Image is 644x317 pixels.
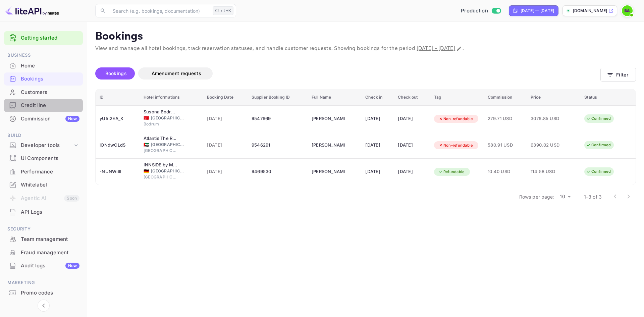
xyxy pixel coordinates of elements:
[207,168,244,175] span: [DATE]
[365,166,390,177] div: [DATE]
[21,208,79,216] div: API Logs
[4,259,83,272] div: Audit logsNew
[21,102,79,109] div: Credit line
[4,152,83,164] a: UI Components
[582,167,615,176] div: Confirmed
[151,115,184,121] span: [GEOGRAPHIC_DATA]
[4,112,83,125] a: CommissionNew
[21,262,79,270] div: Audit logs
[461,7,488,15] span: Production
[144,169,149,173] span: Germany
[96,89,636,185] table: booking table
[4,178,83,191] a: Whitelabel
[252,166,304,177] div: 9469530
[434,168,469,176] div: Refundable
[4,52,83,59] span: Business
[312,113,345,124] div: Alexey Tsikalin
[203,89,248,106] th: Booking Date
[4,246,83,259] a: Fraud management
[65,263,79,269] div: New
[4,246,83,259] div: Fraud management
[527,89,580,106] th: Price
[95,30,636,43] p: Bookings
[95,45,636,53] p: View and manage all hotel bookings, track reservation statuses, and handle customer requests. Sho...
[4,99,83,112] div: Credit line
[4,86,83,99] div: Customers
[152,70,201,76] span: Amendment requests
[312,166,345,177] div: Andreas Otter
[21,168,79,176] div: Performance
[484,89,527,106] th: Commission
[430,89,484,106] th: Tag
[398,166,426,177] div: [DATE]
[584,193,602,200] p: 1–3 of 3
[144,148,177,154] span: [GEOGRAPHIC_DATA]
[65,116,79,122] div: New
[140,89,203,106] th: Hotel informations
[580,89,636,106] th: Status
[365,113,390,124] div: [DATE]
[582,141,615,149] div: Confirmed
[4,206,83,218] a: API Logs
[151,168,184,174] span: [GEOGRAPHIC_DATA]
[4,286,83,300] div: Promo codes
[531,142,564,149] span: 6390.02 USD
[4,140,83,151] div: Developer tools
[488,115,523,122] span: 279.71 USD
[144,143,149,147] span: United Arab Emirates
[521,8,554,14] div: [DATE] — [DATE]
[398,140,426,151] div: [DATE]
[100,113,136,124] div: yU5t2EA_K
[21,34,79,42] a: Getting started
[21,235,79,243] div: Team management
[21,181,79,189] div: Whitelabel
[4,59,83,72] a: Home
[434,141,477,150] div: Non-refundable
[557,192,573,202] div: 10
[531,115,564,122] span: 3076.85 USD
[21,115,79,123] div: Commission
[4,165,83,178] div: Performance
[456,45,463,52] button: Change date range
[105,70,127,76] span: Bookings
[4,279,83,286] span: Marketing
[207,142,244,149] span: [DATE]
[531,168,564,175] span: 114.58 USD
[21,142,73,149] div: Developer tools
[5,5,59,16] img: LiteAPI logo
[582,114,615,123] div: Confirmed
[144,174,177,180] span: [GEOGRAPHIC_DATA]
[4,59,83,72] div: Home
[600,68,636,82] button: Filter
[144,162,177,168] div: INNSiDE by Meliá Düsseldorf Hafen
[4,233,83,246] div: Team management
[4,259,83,272] a: Audit logsNew
[252,140,304,151] div: 9546291
[4,225,83,233] span: Security
[308,89,361,106] th: Full Name
[21,289,79,297] div: Promo codes
[417,45,455,52] span: [DATE] - [DATE]
[4,132,83,139] span: Build
[4,178,83,192] div: Whitelabel
[252,113,304,124] div: 9547669
[519,193,554,200] p: Rows per page:
[622,5,633,16] img: BitBook Admin
[151,142,184,148] span: [GEOGRAPHIC_DATA]
[573,8,607,14] p: [DOMAIN_NAME]
[488,142,523,149] span: 580.91 USD
[4,286,83,299] a: Promo codes
[312,140,345,151] div: Mark Gaier
[213,6,233,15] div: Ctrl+K
[144,109,177,115] div: Susona Bodrum, LXR Hotels & Resorts
[21,62,79,70] div: Home
[4,72,83,86] div: Bookings
[4,72,83,85] a: Bookings
[100,140,136,151] div: iONdwCLdS
[21,75,79,83] div: Bookings
[458,7,503,15] div: Switch to Sandbox mode
[207,115,244,122] span: [DATE]
[144,116,149,120] span: Türkiye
